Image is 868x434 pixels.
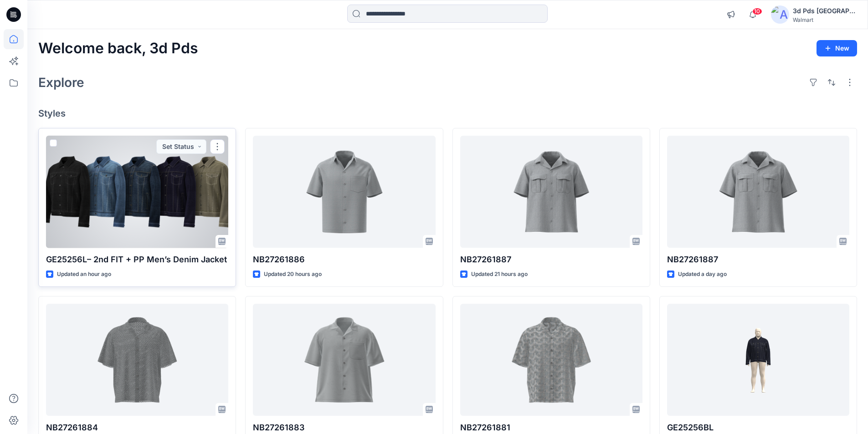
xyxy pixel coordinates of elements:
[667,421,849,434] p: GE25256BL
[460,421,642,434] p: NB27261881
[253,136,435,248] a: NB27261886
[46,253,228,266] p: GE25256L– 2nd FIT + PP Men’s Denim Jacket
[667,253,849,266] p: NB27261887
[471,270,528,279] p: Updated 21 hours ago
[667,136,849,248] a: NB27261887
[771,5,789,24] img: avatar
[253,421,435,434] p: NB27261883
[460,253,642,266] p: NB27261887
[46,136,228,248] a: GE25256L– 2nd FIT + PP Men’s Denim Jacket
[38,75,84,90] h2: Explore
[793,16,857,23] div: Walmart
[460,136,642,248] a: NB27261887
[678,270,727,279] p: Updated a day ago
[253,253,435,266] p: NB27261886
[57,270,111,279] p: Updated an hour ago
[264,270,322,279] p: Updated 20 hours ago
[253,304,435,416] a: NB27261883
[460,304,642,416] a: NB27261881
[38,40,198,57] h2: Welcome back, 3d Pds
[752,8,762,15] span: 10
[38,108,857,119] h4: Styles
[46,304,228,416] a: NB27261884
[817,40,857,56] button: New
[793,5,857,16] div: 3d Pds [GEOGRAPHIC_DATA]
[667,304,849,416] a: GE25256BL
[46,421,228,434] p: NB27261884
